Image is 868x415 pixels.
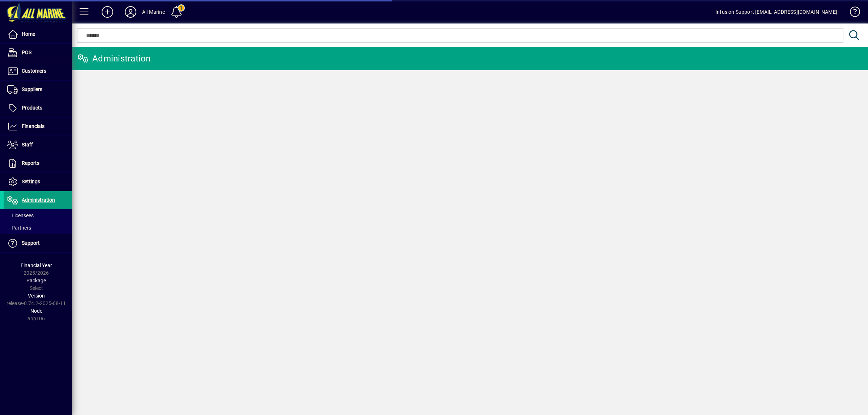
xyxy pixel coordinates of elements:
[22,68,46,74] span: Customers
[119,5,142,18] button: Profile
[715,6,837,18] div: Infusion Support [EMAIL_ADDRESS][DOMAIN_NAME]
[96,5,119,18] button: Add
[4,81,72,99] a: Suppliers
[22,179,40,184] span: Settings
[22,50,31,55] span: POS
[4,173,72,191] a: Settings
[22,197,55,203] span: Administration
[22,160,39,166] span: Reports
[4,222,72,234] a: Partners
[4,25,72,43] a: Home
[26,278,46,283] span: Package
[7,225,31,231] span: Partners
[28,293,45,299] span: Version
[4,154,72,172] a: Reports
[21,262,52,268] span: Financial Year
[22,142,33,147] span: Staff
[4,62,72,80] a: Customers
[78,53,151,64] div: Administration
[4,99,72,117] a: Products
[4,209,72,222] a: Licensees
[142,6,165,18] div: All Marine
[4,136,72,154] a: Staff
[7,213,34,218] span: Licensees
[4,234,72,252] a: Support
[22,123,44,129] span: Financials
[4,117,72,136] a: Financials
[22,86,42,92] span: Suppliers
[22,240,40,246] span: Support
[22,31,35,37] span: Home
[844,1,859,25] a: Knowledge Base
[4,44,72,62] a: POS
[22,105,42,111] span: Products
[30,308,42,314] span: Node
